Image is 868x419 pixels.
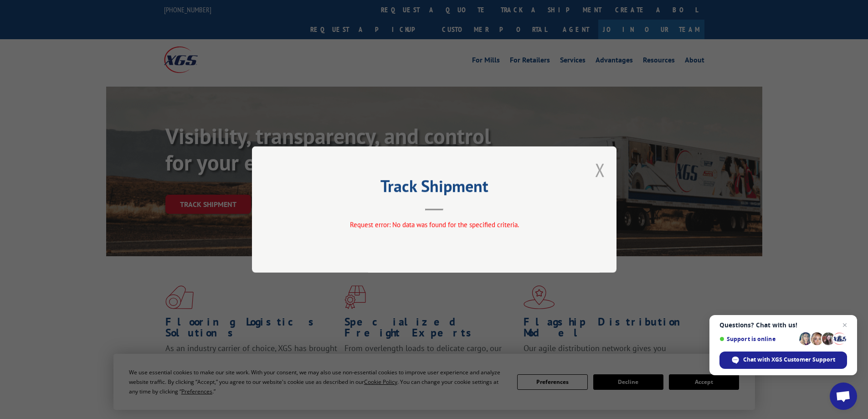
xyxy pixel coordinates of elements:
span: Request error: No data was found for the specified criteria. [349,220,519,229]
h2: Track Shipment [298,180,571,197]
span: Support is online [719,336,796,342]
span: Chat with XGS Customer Support [743,356,835,364]
span: Questions? Chat with us! [719,321,847,329]
span: Close chat [839,320,850,331]
div: Chat with XGS Customer Support [719,352,847,369]
div: Open chat [830,383,857,410]
button: Close modal [595,158,605,182]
